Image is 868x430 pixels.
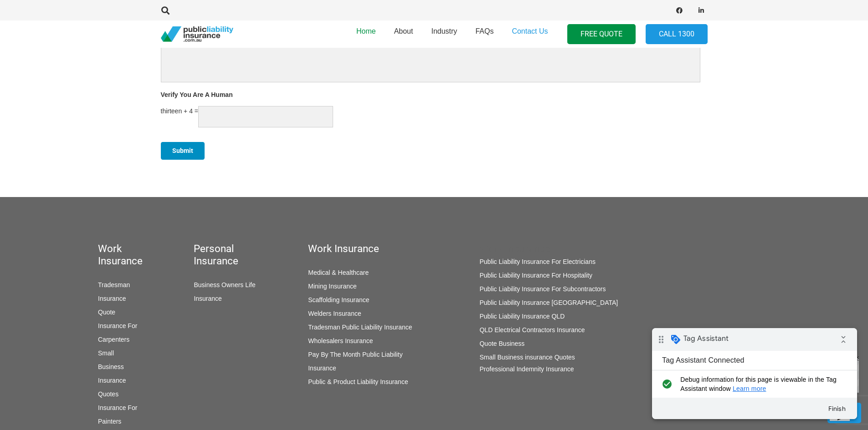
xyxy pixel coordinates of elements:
[479,326,585,334] a: QLD Electrical Contractors Insurance
[422,18,466,51] a: Industry
[98,349,126,398] a: Small Business Insurance Quotes
[567,24,636,45] a: FREE QUOTE
[356,27,376,35] span: Home
[479,365,574,373] a: Professional Indemnity Insurance
[28,47,190,65] span: Debug information for this page is viewable in the Tag Assistant window
[4,4,63,66] div: Chat live with an agent now!Close
[98,243,141,267] h5: Work Insurance
[308,337,373,344] a: Wholesalers Insurance
[695,4,708,17] a: LinkedIn
[81,57,114,64] a: Learn more
[308,351,403,372] a: Pay By The Month Public Liability Insurance
[479,354,575,361] a: Small Business insurance Quotes
[157,6,175,15] a: Search
[385,18,422,51] a: About
[394,27,413,35] span: About
[308,296,369,304] a: Scaffolding Insurance
[308,324,412,331] a: Tradesman Public Liability Insurance
[7,47,22,65] i: check_circle
[308,310,361,317] a: Welders Insurance
[194,281,255,302] a: Business Owners Life Insurance
[673,4,686,17] a: Facebook
[646,24,708,45] a: Call 1300
[308,378,408,385] a: Public & Product Liability Insurance
[479,272,592,279] a: Public Liability Insurance For Hospitality
[161,26,233,42] a: pli_logotransparent
[466,18,503,51] a: FAQs
[431,27,457,35] span: Industry
[308,269,369,276] a: Medical & Healthcare
[182,2,200,20] i: Collapse debug badge
[479,340,524,347] a: Quote Business
[475,27,493,35] span: FAQs
[161,91,233,99] label: Verify You Are A Human
[479,258,595,265] a: Public Liability Insurance For Electricians
[479,243,656,255] h5: Work Insurance
[98,281,130,316] a: Tradesman Insurance Quote
[503,18,557,51] a: Contact Us
[98,404,137,425] a: Insurance For Painters
[347,18,385,51] a: Home
[98,322,137,343] a: Insurance For Carpenters
[479,285,606,293] a: Public Liability Insurance For Subcontractors
[512,27,548,35] span: Contact Us
[479,299,618,306] a: Public Liability Insurance [GEOGRAPHIC_DATA]
[308,243,427,255] h5: Work Insurance
[31,6,77,15] span: Tag Assistant
[161,106,700,127] div: thirteen + 4 =
[194,243,256,267] h5: Personal Insurance
[161,142,205,160] input: Submit
[479,313,565,320] a: Public Liability Insurance QLD
[308,283,357,290] a: Mining Insurance
[169,72,201,89] button: Finish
